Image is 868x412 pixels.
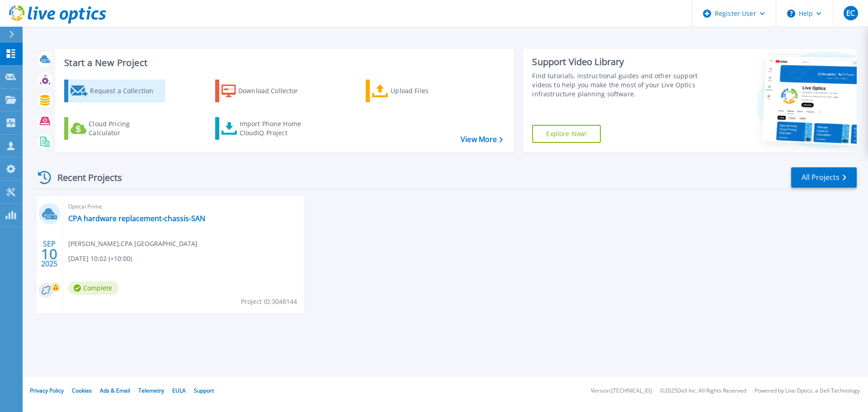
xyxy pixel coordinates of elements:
[461,135,503,144] a: View More
[238,82,311,100] div: Download Collector
[72,387,92,394] a: Cookies
[366,80,467,102] a: Upload Files
[591,388,652,394] li: Version: [TECHNICAL_ID]
[532,56,702,68] div: Support Video Library
[172,387,186,394] a: EULA
[755,388,860,394] li: Powered by Live Optics, a Dell Technology
[41,237,58,270] div: SEP 2025
[100,387,130,394] a: Ads & Email
[68,239,198,249] span: [PERSON_NAME] , CPA [GEOGRAPHIC_DATA]
[138,387,164,394] a: Telemetry
[64,58,503,68] h3: Start a New Project
[89,119,161,137] div: Cloud Pricing Calculator
[90,82,162,100] div: Request a Collection
[241,297,297,307] span: Project ID: 3048144
[194,387,214,394] a: Support
[64,80,165,102] a: Request a Collection
[64,117,165,140] a: Cloud Pricing Calculator
[68,281,119,295] span: Complete
[660,388,746,394] li: © 2025 Dell Inc. All Rights Reserved
[532,125,601,143] a: Explore Now!
[532,71,702,99] div: Find tutorials, instructional guides and other support videos to help you make the most of your L...
[846,9,855,17] span: EC
[68,214,205,223] a: CPA hardware replacement-chassis-SAN
[35,166,134,189] div: Recent Projects
[215,80,316,102] a: Download Collector
[68,254,132,264] span: [DATE] 10:02 (+10:00)
[30,387,64,394] a: Privacy Policy
[240,119,310,137] div: Import Phone Home CloudIQ Project
[391,82,463,100] div: Upload Files
[68,202,298,212] span: Optical Prime
[791,167,857,188] a: All Projects
[41,250,57,258] span: 10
